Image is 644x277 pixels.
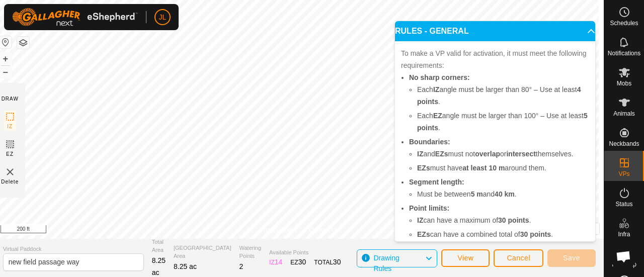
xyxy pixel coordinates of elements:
[520,230,551,238] b: 30 points
[417,164,430,172] b: EZs
[260,226,297,235] a: Privacy Policy
[417,112,588,132] b: 5 points
[409,138,450,146] b: Boundaries:
[314,257,341,267] div: TOTAL
[417,188,589,200] li: Must be between and .
[409,178,464,186] b: Segment length:
[613,111,635,117] span: Animals
[498,216,529,224] b: 30 points
[401,49,587,69] span: To make a VP valid for activation, it must meet the following requirements:
[409,204,449,212] b: Point limits:
[298,258,306,266] span: 30
[462,164,505,172] b: at least 10 m
[417,83,589,108] li: Each angle must be larger than 80° – Use at least .
[3,245,144,253] span: Virtual Paddock
[609,141,639,147] span: Neckbands
[417,110,589,134] li: Each angle must be larger than 100° – Use at least .
[395,27,469,35] span: RULES - GENERAL
[610,20,638,26] span: Schedules
[159,12,167,23] span: JL
[290,257,306,267] div: EZ
[547,249,596,267] button: Save
[506,150,535,158] b: intersect
[174,262,197,270] span: 8.25 ac
[409,73,470,81] b: No sharp corners:
[17,37,29,49] button: Map Layers
[471,190,483,198] b: 5 m
[618,171,629,177] span: VPs
[615,201,632,207] span: Status
[6,150,14,158] span: EZ
[4,166,16,178] img: VP
[152,256,166,276] span: 8.25 ac
[417,228,589,240] li: can have a combined total of .
[395,21,595,41] p-accordion-header: RULES - GENERAL
[417,148,589,160] li: and must not or themselves.
[457,254,473,262] span: View
[2,95,19,103] div: DRAW
[608,50,640,56] span: Notifications
[309,226,339,235] a: Contact Us
[12,8,138,26] img: Gallagher Logo
[617,80,631,86] span: Mobs
[269,248,341,257] span: Available Points
[239,244,262,260] span: Watering Points
[441,249,490,267] button: View
[507,254,530,262] span: Cancel
[417,162,589,174] li: must have around them.
[417,85,581,106] b: 4 points
[495,190,515,198] b: 40 km
[395,41,595,262] p-accordion-content: RULES - GENERAL
[433,85,439,94] b: IZ
[475,150,500,158] b: overlap
[435,150,448,158] b: EZs
[618,231,630,237] span: Infra
[563,254,580,262] span: Save
[433,112,442,120] b: EZ
[269,257,282,267] div: IZ
[373,254,399,272] span: Drawing Rules
[417,214,589,226] li: can have a maximum of .
[494,249,543,267] button: Cancel
[612,261,636,267] span: Heatmap
[1,178,19,186] span: Delete
[417,150,423,158] b: IZ
[7,123,13,130] span: IZ
[174,244,231,260] span: [GEOGRAPHIC_DATA] Area
[417,230,430,238] b: EZs
[239,262,244,270] span: 2
[152,238,166,254] span: Total Area
[333,258,341,266] span: 30
[417,216,423,224] b: IZ
[275,258,283,266] span: 14
[610,243,637,270] div: Open chat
